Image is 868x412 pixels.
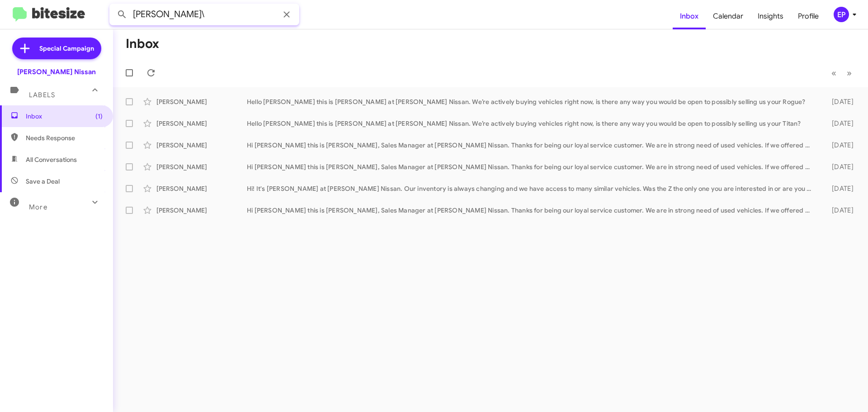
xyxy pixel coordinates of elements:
[826,64,857,82] nav: Page navigation example
[95,112,103,121] span: (1)
[12,38,101,59] a: Special Campaign
[26,112,103,121] span: Inbox
[791,3,826,29] a: Profile
[826,7,858,22] button: EP
[841,64,857,82] button: Next
[156,119,247,128] div: [PERSON_NAME]
[17,67,96,76] div: [PERSON_NAME] Nissan
[750,3,791,29] a: Insights
[156,162,247,171] div: [PERSON_NAME]
[247,206,817,215] div: Hi [PERSON_NAME] this is [PERSON_NAME], Sales Manager at [PERSON_NAME] Nissan. Thanks for being o...
[247,119,817,128] div: Hello [PERSON_NAME] this is [PERSON_NAME] at [PERSON_NAME] Nissan. We’re actively buying vehicles...
[29,91,55,99] span: Labels
[817,184,861,193] div: [DATE]
[247,184,817,193] div: Hi! It's [PERSON_NAME] at [PERSON_NAME] Nissan. Our inventory is always changing and we have acce...
[156,206,247,215] div: [PERSON_NAME]
[156,184,247,193] div: [PERSON_NAME]
[26,133,103,142] span: Needs Response
[156,141,247,150] div: [PERSON_NAME]
[26,177,60,186] span: Save a Deal
[847,67,852,79] span: »
[247,97,817,106] div: Hello [PERSON_NAME] this is [PERSON_NAME] at [PERSON_NAME] Nissan. We’re actively buying vehicles...
[156,97,247,106] div: [PERSON_NAME]
[247,141,817,150] div: Hi [PERSON_NAME] this is [PERSON_NAME], Sales Manager at [PERSON_NAME] Nissan. Thanks for being o...
[817,141,861,150] div: [DATE]
[817,119,861,128] div: [DATE]
[39,44,94,53] span: Special Campaign
[29,203,47,211] span: More
[247,162,817,171] div: Hi [PERSON_NAME] this is [PERSON_NAME], Sales Manager at [PERSON_NAME] Nissan. Thanks for being o...
[834,7,849,22] div: EP
[126,37,159,51] h1: Inbox
[817,206,861,215] div: [DATE]
[673,3,706,29] a: Inbox
[109,4,299,25] input: Search
[26,155,77,164] span: All Conversations
[831,67,836,79] span: «
[826,64,842,82] button: Previous
[817,162,861,171] div: [DATE]
[706,3,750,29] a: Calendar
[817,97,861,106] div: [DATE]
